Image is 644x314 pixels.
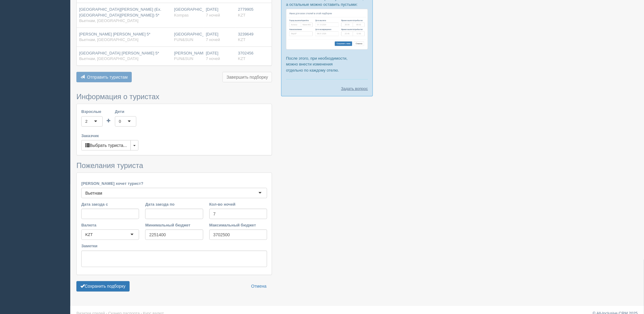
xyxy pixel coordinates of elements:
[85,232,93,238] div: KZT
[206,56,220,61] span: 7 ночей
[81,140,131,151] button: Выбрать туриста...
[81,109,103,114] label: Взрослые
[87,75,128,80] span: Отправить туристам
[238,32,254,36] span: 3239649
[286,9,368,50] img: %D0%BF%D0%BE%D0%B4%D0%B1%D0%BE%D1%80%D0%BA%D0%B0-%D0%B0%D0%B2%D0%B8%D0%B0-2-%D1%81%D1%80%D0%BC-%D...
[238,37,246,42] span: KZT
[76,161,143,170] span: Пожелания туриста
[223,72,272,82] button: Завершить подборку
[238,51,254,55] span: 3702456
[115,109,136,114] label: Дети
[247,281,270,292] a: Отмена
[76,281,130,292] button: Сохранить подборку
[209,201,267,207] label: Кол-во ночей
[79,56,138,61] span: Вьетнам, [GEOGRAPHIC_DATA]
[238,13,246,17] span: KZT
[174,50,201,62] div: [PERSON_NAME]
[206,32,233,43] div: [DATE]
[206,37,220,42] span: 7 ночей
[79,51,159,55] span: [GEOGRAPHIC_DATA] [PERSON_NAME] 5*
[206,7,233,18] div: [DATE]
[209,222,267,228] label: Максимальный бюджет
[81,201,139,207] label: Дата заезда с
[79,37,138,42] span: Вьетнам, [GEOGRAPHIC_DATA]
[76,72,132,82] button: Отправить туристам
[341,86,368,92] a: Задать вопрос
[206,13,220,17] span: 7 ночей
[174,7,201,18] div: [GEOGRAPHIC_DATA]
[85,190,102,196] div: Вьетнам
[76,93,272,101] h3: Информация о туристах
[174,56,193,61] span: FUN&SUN
[174,37,193,42] span: FUN&SUN
[174,13,189,17] span: Kompas
[79,18,138,23] span: Вьетнам, [GEOGRAPHIC_DATA]
[206,50,233,62] div: [DATE]
[238,56,246,61] span: KZT
[85,118,87,125] div: 2
[145,201,203,207] label: Дата заезда по
[174,32,201,43] div: [GEOGRAPHIC_DATA]
[119,118,121,125] div: 0
[286,55,368,73] p: После этого, при необходимости, можно внести изменения отдельно по каждому отелю.
[145,222,203,228] label: Минимальный бюджет
[81,222,139,228] label: Валюта
[209,209,267,219] input: 7-10 или 7,10,14
[81,133,267,139] label: Заказчик
[79,7,161,17] span: [GEOGRAPHIC_DATA][PERSON_NAME] (Ex. [GEOGRAPHIC_DATA][PERSON_NAME]) 5*
[81,243,267,249] label: Заметки
[81,181,267,186] label: [PERSON_NAME] хочет турист?
[238,7,254,12] span: 2779905
[79,32,150,36] span: [PERSON_NAME] [PERSON_NAME] 5*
